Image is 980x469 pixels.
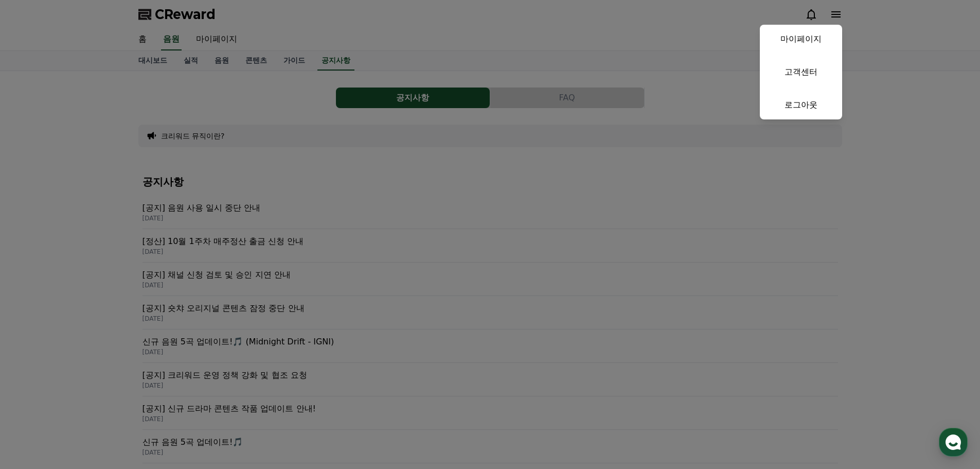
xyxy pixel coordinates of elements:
[3,326,68,352] a: 홈
[760,25,842,119] button: 마이페이지 고객센터 로그아웃
[159,342,171,350] span: 설정
[760,58,842,86] a: 고객센터
[32,342,39,350] span: 홈
[94,342,106,351] span: 대화
[760,91,842,119] a: 로그아웃
[133,326,198,352] a: 설정
[68,326,133,352] a: 대화
[760,25,842,54] a: 마이페이지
